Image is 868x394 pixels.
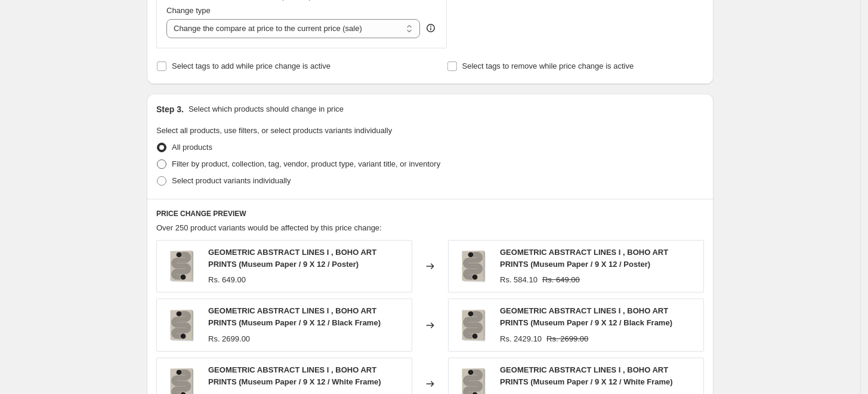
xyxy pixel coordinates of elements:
span: Change type [166,6,211,15]
span: GEOMETRIC ABSTRACT LINES I , BOHO ART PRINTS (Museum Paper / 9 X 12 / Black Frame) [208,306,381,327]
img: gallerywrap-resized_212f066c-7c3d-4415-9b16-553eb73bee29_80x.jpg [455,248,490,284]
img: gallerywrap-resized_212f066c-7c3d-4415-9b16-553eb73bee29_80x.jpg [163,248,199,284]
span: GEOMETRIC ABSTRACT LINES I , BOHO ART PRINTS (Museum Paper / 9 X 12 / Poster) [500,248,668,269]
span: Select tags to add while price change is active [172,61,330,70]
div: Rs. 649.00 [208,274,246,286]
img: gallerywrap-resized_212f066c-7c3d-4415-9b16-553eb73bee29_80x.jpg [455,307,490,343]
span: Over 250 product variants would be affected by this price change: [156,223,382,232]
span: Select tags to remove while price change is active [462,61,634,70]
strike: Rs. 2699.00 [546,333,588,345]
strike: Rs. 649.00 [542,274,580,286]
span: GEOMETRIC ABSTRACT LINES I , BOHO ART PRINTS (Museum Paper / 9 X 12 / Black Frame) [500,306,672,327]
h2: Step 3. [156,103,184,115]
span: Select product variants individually [172,176,291,185]
span: GEOMETRIC ABSTRACT LINES I , BOHO ART PRINTS (Museum Paper / 9 X 12 / Poster) [208,248,376,269]
div: Rs. 2429.10 [500,333,542,345]
span: GEOMETRIC ABSTRACT LINES I , BOHO ART PRINTS (Museum Paper / 9 X 12 / White Frame) [500,365,673,386]
span: Select all products, use filters, or select products variants individually [156,126,392,135]
div: Rs. 2699.00 [208,333,250,345]
div: help [425,22,437,34]
p: Select which products should change in price [189,103,344,115]
div: Rs. 584.10 [500,274,538,286]
span: GEOMETRIC ABSTRACT LINES I , BOHO ART PRINTS (Museum Paper / 9 X 12 / White Frame) [208,365,381,386]
span: All products [172,143,212,152]
span: Filter by product, collection, tag, vendor, product type, variant title, or inventory [172,159,440,168]
h6: PRICE CHANGE PREVIEW [156,209,704,218]
img: gallerywrap-resized_212f066c-7c3d-4415-9b16-553eb73bee29_80x.jpg [163,307,199,343]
